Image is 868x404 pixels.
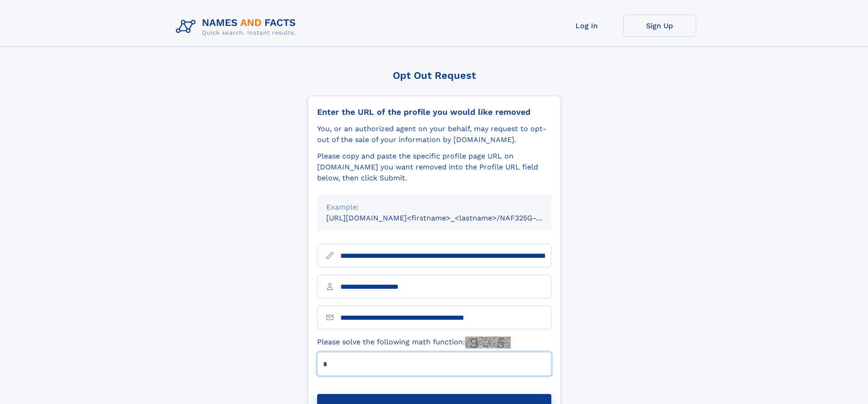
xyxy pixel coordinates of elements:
[550,15,623,37] a: Log In
[317,107,551,117] div: Enter the URL of the profile you would like removed
[326,214,569,222] small: [URL][DOMAIN_NAME]<firstname>_<lastname>/NAF325G-xxxxxxxx
[326,202,542,213] div: Example:
[623,15,696,37] a: Sign Up
[308,70,561,81] div: Opt Out Request
[317,123,551,145] div: You, or an authorized agent on your behalf, may request to opt-out of the sale of your informatio...
[317,337,511,348] label: Please solve the following math function:
[317,151,551,184] div: Please copy and paste the specific profile page URL on [DOMAIN_NAME] you want removed into the Pr...
[172,15,303,39] img: Logo Names and Facts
